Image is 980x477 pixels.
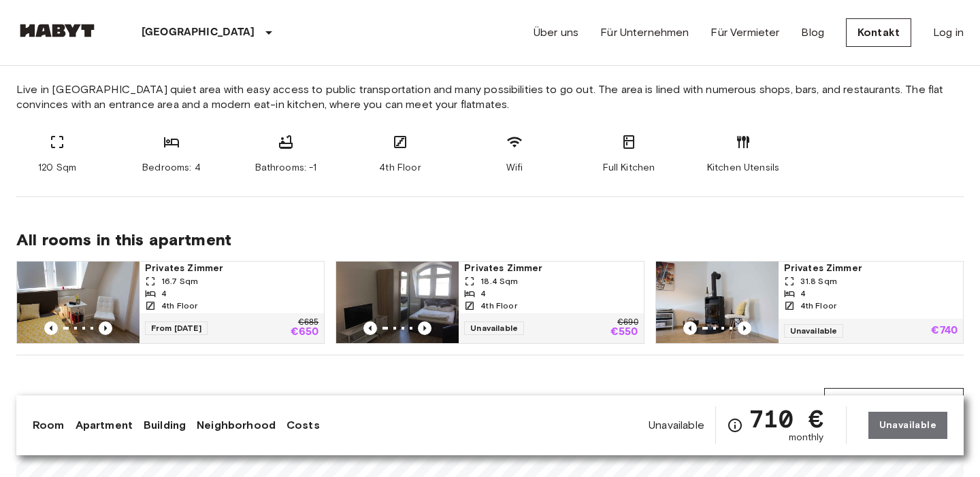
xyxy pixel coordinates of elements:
[142,161,201,175] span: Bedrooms: 4
[44,321,58,335] button: Previous image
[142,24,255,41] p: [GEOGRAPHIC_DATA]
[161,275,198,287] span: 16.7 Sqm
[291,327,319,338] p: €650
[656,262,779,343] img: Marketing picture of unit DE-04-013-001-02HF
[287,417,320,434] a: Costs
[506,161,523,175] span: Wifi
[480,287,486,300] span: 4
[464,262,638,275] span: Privates Zimmer
[789,431,824,444] span: monthly
[931,325,958,336] p: €740
[255,161,317,175] span: Bathrooms: -1
[480,275,518,287] span: 18.4 Sqm
[16,230,964,250] span: All rooms in this apartment
[336,261,644,344] a: Marketing picture of unit DE-04-013-001-03HFPrevious imagePrevious imagePrivates Zimmer18.4 Sqm44...
[655,261,964,344] a: Marketing picture of unit DE-04-013-001-02HFPrevious imagePrevious imagePrivates Zimmer31.8 Sqm44...
[144,417,186,434] a: Building
[800,300,836,312] span: 4th Floor
[379,161,421,175] span: 4th Floor
[480,300,517,312] span: 4th Floor
[738,321,751,335] button: Previous image
[161,300,197,312] span: 4th Floor
[161,287,167,300] span: 4
[707,161,779,175] span: Kitchen Utensils
[933,24,964,41] a: Log in
[298,319,318,327] p: €685
[800,287,806,300] span: 4
[17,262,140,343] img: Marketing picture of unit DE-04-013-001-01HF
[99,321,112,335] button: Previous image
[710,24,779,41] a: Für Vermieter
[464,321,524,335] span: Unavailable
[534,24,578,41] a: Über uns
[16,82,964,112] span: Live in [GEOGRAPHIC_DATA] quiet area with easy access to public transportation and many possibili...
[603,161,655,175] span: Full Kitchen
[617,319,638,327] p: €690
[363,321,377,335] button: Previous image
[38,161,76,175] span: 120 Sqm
[727,417,743,434] svg: Check cost overview for full price breakdown. Please note that discounts apply to new joiners onl...
[16,392,212,412] span: About the neighborhood
[800,275,837,287] span: 31.8 Sqm
[16,24,98,37] img: Habyt
[16,261,325,344] a: Marketing picture of unit DE-04-013-001-01HFPrevious imagePrevious imagePrivates Zimmer16.7 Sqm44...
[33,417,65,434] a: Room
[846,18,911,47] a: Kontakt
[801,24,824,41] a: Blog
[145,262,318,275] span: Privates Zimmer
[824,388,964,417] a: Open in Google Maps
[610,327,638,338] p: €550
[784,324,844,338] span: Unavailable
[683,321,697,335] button: Previous image
[336,262,459,343] img: Marketing picture of unit DE-04-013-001-03HF
[76,417,133,434] a: Apartment
[145,321,208,335] span: From [DATE]
[649,418,704,433] span: Unavailable
[600,24,689,41] a: Für Unternehmen
[197,417,276,434] a: Neighborhood
[749,406,824,431] span: 710 €
[418,321,431,335] button: Previous image
[784,262,958,275] span: Privates Zimmer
